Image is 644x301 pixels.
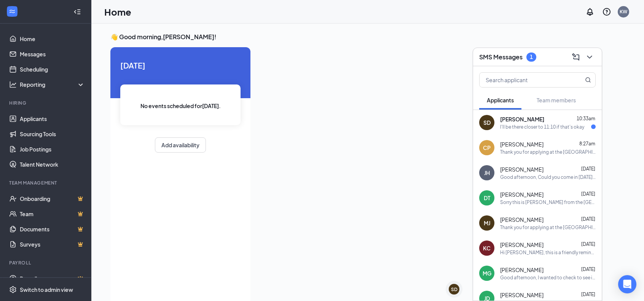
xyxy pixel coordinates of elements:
a: Messages [20,46,85,62]
div: DT [484,194,490,202]
div: Thank you for applying at the [GEOGRAPHIC_DATA]. Would you be able to come in for an interview [D... [500,149,596,155]
h3: 👋 Good morning, [PERSON_NAME] ! [110,33,625,41]
div: Sorry this is [PERSON_NAME] from the [GEOGRAPHIC_DATA]. What is a good number that we can call yo... [500,199,596,205]
span: [DATE] [581,191,595,197]
input: Search applicant [480,73,570,87]
div: Open Intercom Messenger [618,275,636,293]
div: 1 [530,54,533,60]
div: CP [483,144,491,151]
button: ChevronDown [583,51,596,63]
h1: Home [104,5,131,18]
div: Hi [PERSON_NAME], this is a friendly reminder. Your meeting with Fireside Inn & Suites [GEOGRAPHI... [500,249,596,256]
span: 10:33am [577,116,595,121]
span: Applicants [487,97,514,104]
div: Thank you for applying at the [GEOGRAPHIC_DATA]. Would have time this week to come in for an inte... [500,224,596,231]
div: SD [451,286,457,293]
div: Team Management [9,180,83,186]
svg: MagnifyingGlass [585,77,591,83]
span: Team members [537,97,576,104]
div: MJ [484,219,490,227]
svg: WorkstreamLogo [8,8,16,15]
button: ComposeMessage [570,51,582,63]
svg: QuestionInfo [602,7,611,16]
span: [PERSON_NAME] [500,291,544,299]
a: SurveysCrown [20,237,85,252]
span: [PERSON_NAME] [500,166,544,173]
a: TeamCrown [20,206,85,221]
div: SD [483,119,491,126]
span: [PERSON_NAME] [500,140,544,148]
a: PayrollCrown [20,271,85,286]
div: KC [483,244,491,252]
svg: Analysis [9,81,17,88]
svg: Settings [9,286,17,293]
span: 8:27am [579,141,595,147]
span: [DATE] [581,241,595,247]
span: [DATE] [581,266,595,272]
div: Good afternoon, Could you come in [DATE] at 10am? [500,174,596,180]
a: DocumentsCrown [20,221,85,237]
div: KW [620,8,627,15]
div: MG [483,269,491,277]
span: No events scheduled for [DATE] . [140,102,221,110]
svg: Notifications [585,7,595,16]
span: [DATE] [581,291,595,297]
div: Payroll [9,260,83,266]
div: I'll be there closer to 11:10 if that's okay [500,124,584,130]
span: [DATE] [581,216,595,222]
svg: ComposeMessage [571,53,580,62]
div: JH [484,169,490,177]
span: [DATE] [120,59,241,71]
a: Job Postings [20,142,85,157]
span: [DATE] [581,166,595,172]
a: Sourcing Tools [20,126,85,142]
div: Hiring [9,100,83,106]
button: Add availability [155,137,206,153]
span: [PERSON_NAME] [500,115,544,123]
svg: Collapse [73,8,81,16]
span: [PERSON_NAME] [500,241,544,248]
a: Scheduling [20,62,85,77]
div: Switch to admin view [20,286,73,293]
a: OnboardingCrown [20,191,85,206]
a: Talent Network [20,157,85,172]
h3: SMS Messages [479,53,523,61]
a: Home [20,31,85,46]
span: [PERSON_NAME] [500,191,544,198]
span: [PERSON_NAME] [500,216,544,223]
svg: ChevronDown [585,53,594,62]
a: Applicants [20,111,85,126]
span: [PERSON_NAME] [500,266,544,274]
div: Good afternoon, I wanted to check to see if everything ok. We have left a message but have not he... [500,274,596,281]
div: Reporting [20,81,85,88]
